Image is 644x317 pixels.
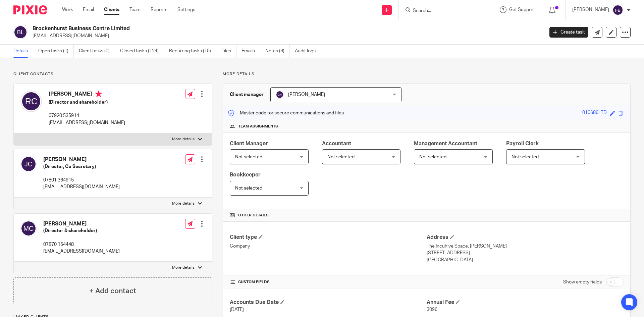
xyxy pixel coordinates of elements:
[509,7,535,12] span: Get Support
[43,163,120,170] h5: (Director, Co Secretary)
[230,234,427,241] h4: Client type
[43,248,120,255] p: [EMAIL_ADDRESS][DOMAIN_NAME]
[13,45,33,58] a: Details
[13,25,28,39] img: svg%3E
[43,183,120,190] p: [EMAIL_ADDRESS][DOMAIN_NAME]
[295,45,321,58] a: Audit logs
[427,250,624,256] p: [STREET_ADDRESS]
[230,172,261,177] span: Bookkeeper
[612,5,623,15] img: svg%3E
[228,110,344,116] p: Master code for secure communications and files
[169,45,216,58] a: Recurring tasks (15)
[43,177,120,183] p: 07801 364915
[230,299,427,306] h4: Accounts Due Date
[427,257,624,263] p: [GEOGRAPHIC_DATA]
[582,109,607,117] div: 010686LTD
[322,141,351,146] span: Accountant
[120,45,164,58] a: Closed tasks (124)
[43,241,120,248] p: 07870 154448
[43,220,120,227] h4: [PERSON_NAME]
[83,6,94,13] a: Email
[427,299,624,306] h4: Annual Fee
[288,92,325,97] span: [PERSON_NAME]
[62,6,73,13] a: Work
[172,137,195,142] p: More details
[235,186,262,191] span: Not selected
[230,91,264,98] h3: Client manager
[572,6,609,13] p: [PERSON_NAME]
[13,5,47,14] img: Pixie
[177,6,195,13] a: Settings
[104,6,119,13] a: Clients
[38,45,74,58] a: Open tasks (1)
[230,307,244,312] span: [DATE]
[20,220,37,236] img: svg%3E
[427,307,437,312] span: 3096
[276,91,284,99] img: svg%3E
[506,141,539,146] span: Payroll Clerk
[230,279,427,285] h4: CUSTOM FIELDS
[95,91,102,97] i: Primary
[265,45,290,58] a: Notes (6)
[172,201,195,206] p: More details
[412,8,473,14] input: Search
[49,112,125,119] p: 07920 535914
[327,155,355,159] span: Not selected
[549,27,588,38] a: Create task
[13,71,212,77] p: Client contacts
[223,71,631,77] p: More details
[238,213,269,218] span: Other details
[49,119,125,126] p: [EMAIL_ADDRESS][DOMAIN_NAME]
[427,234,624,241] h4: Address
[79,45,115,58] a: Client tasks (0)
[241,45,260,58] a: Emails
[427,243,624,250] p: The Incuhive Space, [PERSON_NAME]
[221,45,236,58] a: Files
[33,25,438,32] h2: Brockenhurst Business Centre Limited
[20,91,42,112] img: svg%3E
[512,155,539,159] span: Not selected
[20,156,37,172] img: svg%3E
[89,286,136,296] h4: + Add contact
[235,155,262,159] span: Not selected
[43,227,120,234] h5: (Director & shareholder)
[49,99,125,106] h5: (Director and shareholder)
[43,156,120,163] h4: [PERSON_NAME]
[49,91,125,99] h4: [PERSON_NAME]
[563,279,602,285] label: Show empty fields
[33,33,539,39] p: [EMAIL_ADDRESS][DOMAIN_NAME]
[151,6,167,13] a: Reports
[129,6,141,13] a: Team
[419,155,446,159] span: Not selected
[238,124,278,129] span: Team assignments
[230,141,268,146] span: Client Manager
[230,243,427,250] p: Company
[414,141,477,146] span: Management Accountant
[172,265,195,270] p: More details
